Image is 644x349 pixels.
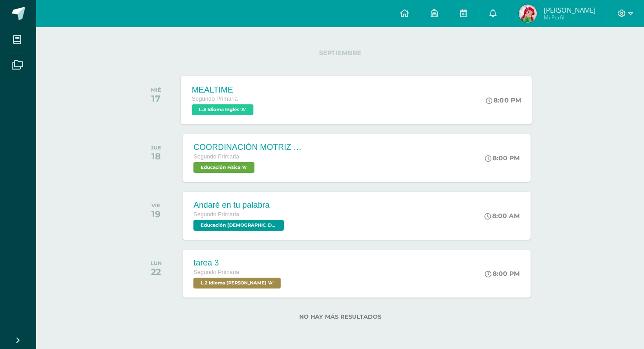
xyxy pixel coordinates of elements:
[486,96,522,104] div: 8:00 PM
[136,313,545,320] label: No hay más resultados
[151,202,160,209] div: VIE
[150,266,162,277] div: 22
[193,154,239,160] span: Segundo Primaria
[544,14,596,21] span: Mi Perfil
[193,220,284,231] span: Educación Cristiana 'A'
[150,260,162,266] div: LUN
[193,278,281,289] span: L.2 Idioma Maya Kaqchikel 'A'
[193,211,239,218] span: Segundo Primaria
[151,209,160,219] div: 19
[151,151,161,162] div: 18
[305,49,376,57] span: SEPTIEMBRE
[544,5,596,14] span: [PERSON_NAME]
[193,258,283,268] div: tarea 3
[193,200,286,210] div: Andaré en tu palabra
[485,154,520,162] div: 8:00 PM
[192,85,256,94] div: MEALTIME
[151,93,161,104] div: 17
[193,162,254,173] span: Educación Física 'A'
[151,144,161,151] div: JUE
[192,96,238,102] span: Segundo Primaria
[151,87,161,93] div: MIÉ
[193,269,239,275] span: Segundo Primaria
[192,104,254,115] span: L.3 Idioma Inglés 'A'
[193,143,302,152] div: COORDINACIÓN MOTRIZ Y JUEGOS CON RITMO Y SALTO
[519,5,537,23] img: cac2804403cdabb32a63b00d3c66ecdf.png
[485,270,520,278] div: 8:00 PM
[484,212,520,220] div: 8:00 AM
